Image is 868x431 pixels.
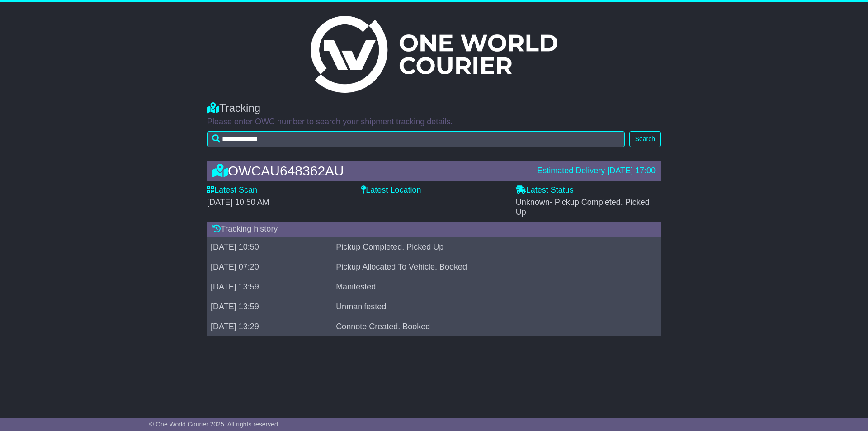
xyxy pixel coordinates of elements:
[332,257,645,277] td: Pickup Allocated To Vehicle. Booked
[207,117,661,127] p: Please enter OWC number to search your shipment tracking details.
[207,277,332,297] td: [DATE] 13:59
[208,163,533,178] div: OWCAU648362AU
[207,102,661,115] div: Tracking
[516,185,574,195] label: Latest Status
[207,237,332,257] td: [DATE] 10:50
[332,277,645,297] td: Manifested
[149,421,280,428] span: © One World Courier 2025. All rights reserved.
[361,185,421,195] label: Latest Location
[629,131,661,147] button: Search
[537,166,656,176] div: Estimated Delivery [DATE] 17:00
[332,297,645,317] td: Unmanifested
[207,257,332,277] td: [DATE] 07:20
[311,16,557,93] img: Light
[207,317,332,336] td: [DATE] 13:29
[516,198,650,217] span: Unknown
[207,198,269,207] span: [DATE] 10:50 AM
[207,222,661,237] div: Tracking history
[207,297,332,317] td: [DATE] 13:59
[332,317,645,336] td: Connote Created. Booked
[516,198,650,217] span: - Pickup Completed. Picked Up
[332,237,645,257] td: Pickup Completed. Picked Up
[207,185,257,195] label: Latest Scan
